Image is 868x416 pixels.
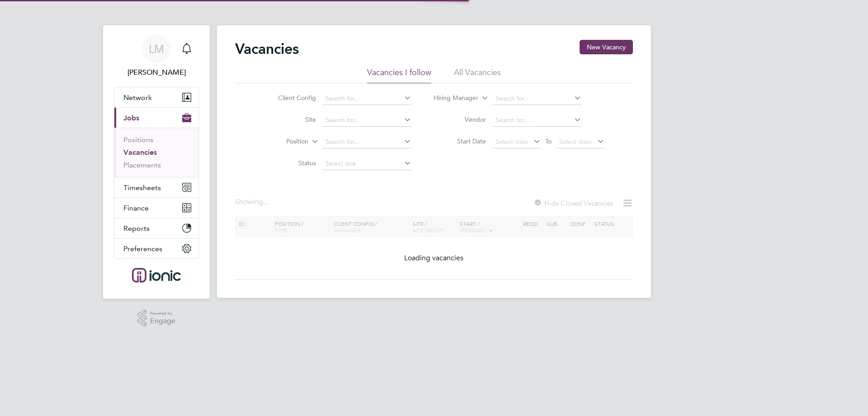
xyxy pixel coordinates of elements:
a: Powered byEngage [137,310,176,327]
span: Engage [150,317,175,325]
div: Jobs [114,128,198,177]
label: Vendor [434,115,486,124]
button: Preferences [114,239,198,258]
input: Search for... [492,114,581,127]
span: Laura Moody [114,67,199,78]
label: Client Config [264,94,316,102]
input: Select one [322,158,411,170]
nav: Main navigation [103,25,210,299]
span: LM [149,43,164,55]
button: Timesheets [114,177,198,197]
div: Showing [235,197,270,207]
a: Vacancies [123,148,157,157]
span: To [542,135,554,147]
label: Start Date [434,137,486,145]
button: New Vacancy [580,40,633,54]
span: Select date [559,138,592,146]
a: Positions [123,135,153,144]
button: Finance [114,198,198,218]
span: Finance [123,204,149,212]
span: Reports [123,224,150,233]
button: Reports [114,218,198,238]
label: Hiring Manager [426,94,478,103]
input: Search for... [322,114,411,127]
label: Hide Closed Vacancies [533,199,613,207]
span: Powered by [150,310,175,317]
a: Placements [123,161,161,169]
img: ionic-logo-retina.png [132,268,181,282]
input: Search for... [492,92,581,105]
span: Network [123,93,152,102]
input: Search for... [322,92,411,105]
button: Jobs [114,108,198,128]
a: LM[PERSON_NAME] [114,34,199,78]
a: Go to home page [114,268,199,282]
li: All Vacancies [454,67,501,83]
span: Select date [495,138,528,146]
li: Vacancies I follow [367,67,431,83]
button: Network [114,87,198,107]
span: ... [263,197,269,206]
span: Timesheets [123,183,161,192]
label: Position [256,137,308,146]
h2: Vacancies [235,40,299,58]
input: Search for... [322,136,411,148]
span: Jobs [123,114,139,122]
label: Site [264,115,316,124]
span: Preferences [123,244,162,253]
label: Status [264,159,316,167]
